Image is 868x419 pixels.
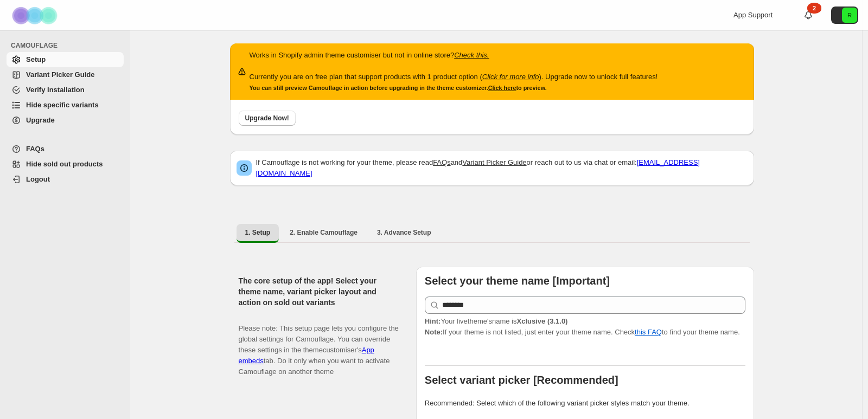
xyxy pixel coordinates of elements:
[7,98,124,113] a: Hide specific variants
[9,1,63,30] img: Camouflage
[26,116,55,124] span: Upgrade
[7,52,124,67] a: Setup
[26,175,50,183] span: Logout
[26,55,46,63] span: Setup
[488,85,516,91] a: Click here
[425,398,745,409] p: Recommended: Select which of the following variant picker styles match your theme.
[7,172,124,187] a: Logout
[425,317,441,325] strong: Hint:
[7,67,124,82] a: Variant Picker Guide
[7,141,124,157] a: FAQs
[11,41,125,50] span: CAMOUFLAGE
[26,145,44,153] span: FAQs
[245,228,271,237] span: 1. Setup
[433,158,451,166] a: FAQs
[454,51,489,59] a: Check this.
[250,85,547,91] small: You can still preview Camouflage in action before upgrading in the theme customizer. to preview.
[26,86,85,94] span: Verify Installation
[425,317,568,325] span: Your live theme's name is
[7,82,124,98] a: Verify Installation
[245,114,289,123] span: Upgrade Now!
[26,160,103,168] span: Hide sold out products
[290,228,358,237] span: 2. Enable Camouflage
[462,158,526,166] a: Variant Picker Guide
[26,101,99,109] span: Hide specific variants
[7,113,124,128] a: Upgrade
[847,12,852,18] text: R
[7,157,124,172] a: Hide sold out products
[256,157,748,179] p: If Camouflage is not working for your theme, please read and or reach out to us via chat or email:
[239,275,399,308] h2: The core setup of the app! Select your theme name, variant picker layout and action on sold out v...
[482,73,539,81] a: Click for more info
[635,328,662,336] a: this FAQ
[516,317,567,325] strong: Xclusive (3.1.0)
[842,8,857,23] span: Avatar with initials R
[239,111,296,126] button: Upgrade Now!
[425,328,443,336] strong: Note:
[250,50,658,61] p: Works in Shopify admin theme customiser but not in online store?
[377,228,431,237] span: 3. Advance Setup
[239,312,399,377] p: Please note: This setup page lets you configure the global settings for Camouflage. You can overr...
[803,10,814,21] a: 2
[425,316,745,338] p: If your theme is not listed, just enter your theme name. Check to find your theme name.
[733,11,773,19] span: App Support
[831,7,858,24] button: Avatar with initials R
[425,374,618,386] b: Select variant picker [Recommended]
[250,72,658,82] p: Currently you are on free plan that support products with 1 product option ( ). Upgrade now to un...
[26,70,94,79] span: Variant Picker Guide
[807,3,821,14] div: 2
[425,275,610,287] b: Select your theme name [Important]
